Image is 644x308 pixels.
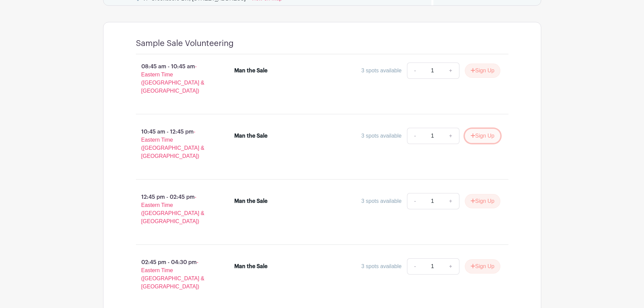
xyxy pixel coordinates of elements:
[141,64,205,94] span: - Eastern Time ([GEOGRAPHIC_DATA] & [GEOGRAPHIC_DATA])
[234,197,267,205] div: Man the Sale
[361,262,402,270] div: 3 spots available
[361,197,402,205] div: 3 spots available
[442,128,459,144] a: +
[234,67,267,75] div: Man the Sale
[465,259,500,274] button: Sign Up
[407,63,423,79] a: -
[136,39,234,48] h4: Sample Sale Volunteering
[125,125,224,163] p: 10:45 am - 12:45 pm
[141,129,205,159] span: - Eastern Time ([GEOGRAPHIC_DATA] & [GEOGRAPHIC_DATA])
[234,262,267,270] div: Man the Sale
[407,128,423,144] a: -
[465,194,500,208] button: Sign Up
[407,258,423,275] a: -
[125,60,224,98] p: 08:45 am - 10:45 am
[125,190,224,228] p: 12:45 pm - 02:45 pm
[125,256,224,293] p: 02:45 pm - 04:30 pm
[465,129,500,143] button: Sign Up
[442,193,459,209] a: +
[361,132,402,140] div: 3 spots available
[361,67,402,75] div: 3 spots available
[442,63,459,79] a: +
[141,194,205,224] span: - Eastern Time ([GEOGRAPHIC_DATA] & [GEOGRAPHIC_DATA])
[442,258,459,275] a: +
[465,64,500,78] button: Sign Up
[141,259,205,289] span: - Eastern Time ([GEOGRAPHIC_DATA] & [GEOGRAPHIC_DATA])
[234,132,267,140] div: Man the Sale
[407,193,423,209] a: -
